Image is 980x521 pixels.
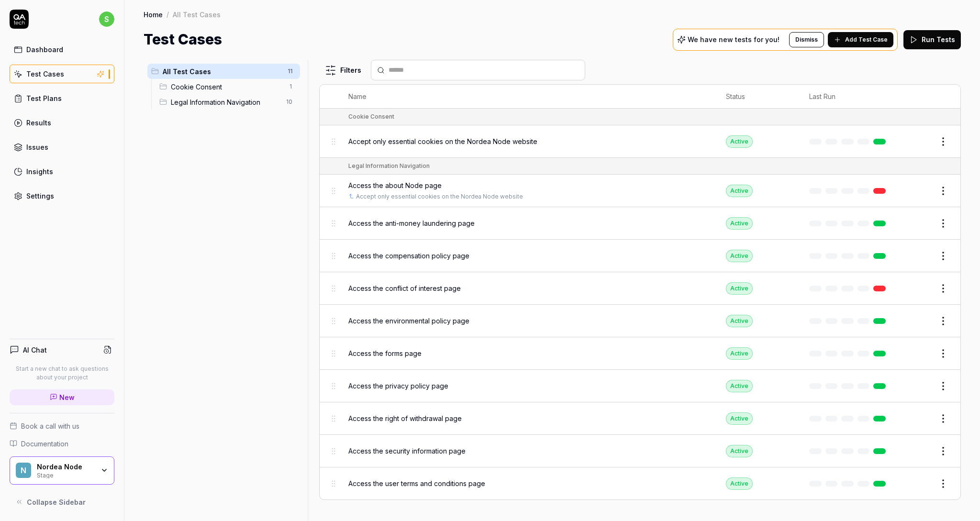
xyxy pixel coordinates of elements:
[10,456,114,485] button: NNordea NodeStage
[171,97,280,107] span: Legal Information Navigation
[320,370,960,402] tr: Access the privacy policy pageActive
[26,166,53,177] div: Insights
[716,85,800,109] th: Status
[10,162,114,181] a: Insights
[726,315,753,327] div: Active
[320,240,960,272] tr: Access the compensation policy pageActive
[37,471,94,478] div: Stage
[845,35,888,44] span: Add Test Case
[26,93,62,103] div: Test Plans
[285,81,296,92] span: 1
[348,283,461,293] span: Access the conflict of interest page
[320,337,960,370] tr: Access the forms pageActive
[10,492,114,511] button: Collapse Sidebar
[10,138,114,156] a: Issues
[828,32,893,47] button: Add Test Case
[10,365,114,382] p: Start a new chat to ask questions about your project
[26,118,51,128] div: Results
[348,180,442,190] span: Access the about Node page
[726,282,753,295] div: Active
[339,85,716,109] th: Name
[688,36,780,43] p: We have new tests for you!
[21,421,79,431] span: Book a call with us
[156,94,300,110] div: Drag to reorderLegal Information Navigation10
[320,175,960,207] tr: Access the about Node pageAccept only essential cookies on the Nordea Node websiteActive
[726,347,753,360] div: Active
[348,218,475,228] span: Access the anti-money laundering page
[320,467,960,499] tr: Access the user terms and conditions pageActive
[903,30,961,49] button: Run Tests
[59,392,75,402] span: New
[163,67,282,77] span: All Test Cases
[800,85,899,109] th: Last Run
[320,272,960,305] tr: Access the conflict of interest pageActive
[726,445,753,457] div: Active
[726,412,753,425] div: Active
[26,191,54,201] div: Settings
[26,44,63,55] div: Dashboard
[171,82,283,92] span: Cookie Consent
[37,463,94,471] div: Nordea Node
[726,185,753,197] div: Active
[726,217,753,230] div: Active
[10,40,114,59] a: Dashboard
[10,389,114,405] a: New
[21,439,68,449] span: Documentation
[348,413,462,423] span: Access the right of withdrawal page
[10,65,114,83] a: Test Cases
[726,380,753,392] div: Active
[356,192,523,201] a: Accept only essential cookies on the Nordea Node website
[348,446,466,456] span: Access the security information page
[156,79,300,94] div: Drag to reorderCookie Consent1
[320,402,960,435] tr: Access the right of withdrawal pageActive
[726,477,753,490] div: Active
[23,345,47,355] h4: AI Chat
[10,439,114,449] a: Documentation
[26,142,48,152] div: Issues
[144,29,222,50] h1: Test Cases
[348,316,469,326] span: Access the environmental policy page
[348,348,422,358] span: Access the forms page
[348,478,485,488] span: Access the user terms and conditions page
[10,421,114,431] a: Book a call with us
[10,113,114,132] a: Results
[348,251,469,261] span: Access the compensation policy page
[320,435,960,467] tr: Access the security information pageActive
[320,125,960,158] tr: Accept only essential cookies on the Nordea Node websiteActive
[99,11,114,27] span: s
[144,10,163,19] a: Home
[348,381,448,391] span: Access the privacy policy page
[319,61,367,80] button: Filters
[167,10,169,19] div: /
[726,250,753,262] div: Active
[173,10,221,19] div: All Test Cases
[726,135,753,148] div: Active
[10,187,114,205] a: Settings
[99,10,114,29] button: s
[789,32,824,47] button: Dismiss
[10,89,114,108] a: Test Plans
[26,69,64,79] div: Test Cases
[282,96,296,108] span: 10
[320,207,960,240] tr: Access the anti-money laundering pageActive
[320,305,960,337] tr: Access the environmental policy pageActive
[16,463,31,478] span: N
[348,136,537,146] span: Accept only essential cookies on the Nordea Node website
[348,162,430,170] div: Legal Information Navigation
[27,497,86,507] span: Collapse Sidebar
[284,66,296,77] span: 11
[348,112,394,121] div: Cookie Consent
